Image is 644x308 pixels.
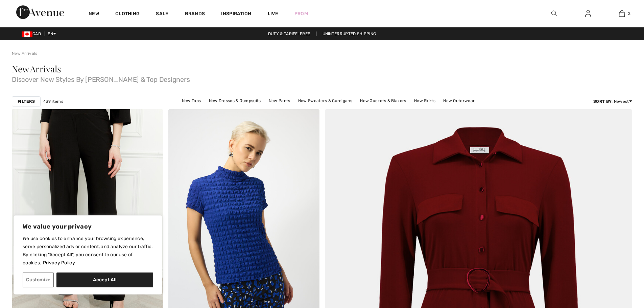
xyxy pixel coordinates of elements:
[295,96,356,105] a: New Sweaters & Cardigans
[16,5,64,19] img: 1ère Avenue
[605,9,638,18] a: 2
[89,11,99,18] a: New
[43,260,75,266] a: Privacy Policy
[185,11,205,18] a: Brands
[580,9,596,18] a: Sign In
[206,96,264,105] a: New Dresses & Jumpsuits
[357,96,409,105] a: New Jackets & Blazers
[178,96,204,105] a: New Tops
[22,31,44,36] span: CAD
[593,99,612,104] strong: Sort By
[18,98,35,104] strong: Filters
[12,63,61,75] span: New Arrivals
[411,96,439,105] a: New Skirts
[43,98,63,104] span: 439 items
[23,235,153,267] p: We use cookies to enhance your browsing experience, serve personalized ads or content, and analyz...
[440,96,478,105] a: New Outerwear
[585,9,591,18] img: My Info
[48,31,56,36] span: EN
[221,11,251,18] span: Inspiration
[593,98,632,104] div: : Newest
[619,9,625,18] img: My Bag
[12,51,38,56] a: New Arrivals
[14,215,162,294] div: We value your privacy
[156,11,168,18] a: Sale
[23,222,153,231] p: We value your privacy
[23,273,54,287] button: Customize
[265,96,294,105] a: New Pants
[22,31,32,37] img: Canadian Dollar
[268,10,278,17] a: Live
[294,10,308,17] a: Prom
[115,11,140,18] a: Clothing
[56,273,153,287] button: Accept All
[12,73,632,83] span: Discover New Styles By [PERSON_NAME] & Top Designers
[551,9,557,18] img: search the website
[628,10,630,17] span: 2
